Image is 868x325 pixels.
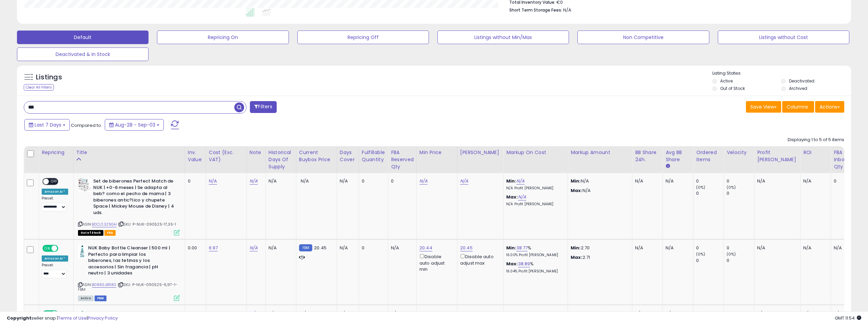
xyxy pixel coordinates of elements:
[571,178,581,184] strong: Min:
[88,315,118,321] a: Privacy Policy
[506,186,563,191] p: N/A Profit [PERSON_NAME]
[506,261,518,267] b: Max:
[460,178,468,185] a: N/A
[577,31,709,44] button: Non Competitive
[35,121,61,128] span: Last 7 Days
[563,7,571,13] span: N/A
[506,178,516,184] b: Min:
[157,31,289,44] button: Repricing On
[105,119,164,131] button: Aug-28 - Sep-03
[209,178,217,185] a: N/A
[78,178,180,235] div: ASIN:
[666,149,690,163] div: Avg BB Share
[24,84,54,91] div: Clear All Filters
[391,178,411,184] div: 0
[42,263,68,278] div: Preset:
[518,194,526,200] a: N/A
[42,196,68,211] div: Preset:
[269,149,293,170] div: Historical Days Of Supply
[42,189,68,195] div: Amazon AI *
[340,178,354,184] div: N/A
[460,253,498,266] div: Disable auto adjust max
[391,149,414,170] div: FBA Reserved Qty
[115,121,155,128] span: Aug-28 - Sep-03
[209,149,244,163] div: Cost (Exc. VAT)
[571,149,629,156] div: Markup Amount
[516,245,528,251] a: 38.77
[269,178,291,184] div: N/A
[299,149,334,163] div: Current Buybox Price
[746,101,781,113] button: Save View
[314,245,327,251] span: 20.45
[696,190,724,196] div: 0
[250,149,263,156] div: Note
[95,295,107,301] span: FBM
[460,245,473,251] a: 20.45
[506,194,518,200] b: Max:
[696,245,724,251] div: 0
[506,245,516,251] b: Min:
[720,85,745,91] label: Out of Stock
[757,149,797,163] div: Profit [PERSON_NAME]
[460,149,500,156] div: [PERSON_NAME]
[757,245,795,251] div: N/A
[58,315,87,321] a: Terms of Use
[727,190,754,196] div: 0
[299,244,312,251] small: FBM
[43,246,52,251] span: ON
[635,149,660,163] div: BB Share 24h.
[42,255,68,262] div: Amazon AI *
[506,269,563,274] p: 16.04% Profit [PERSON_NAME]
[788,137,844,143] div: Displaying 1 to 5 of 5 items
[506,149,565,156] div: Markup on Cost
[509,7,562,13] b: Short Term Storage Fees:
[506,245,563,257] div: %
[696,149,721,163] div: Ordered Items
[727,251,736,257] small: (0%)
[666,163,670,169] small: Avg BB Share.
[57,246,68,251] span: OFF
[712,70,851,77] p: Listing States:
[104,230,116,236] span: FBA
[250,245,258,251] a: N/A
[76,149,182,156] div: Title
[727,185,736,190] small: (0%)
[782,101,814,113] button: Columns
[49,179,60,185] span: OFF
[571,245,627,251] p: 2.70
[340,245,354,251] div: N/A
[188,245,201,251] div: 0.00
[93,178,176,217] b: Set de biberones Perfect Match de NUK | +0-6 meses | Se adapta al beb? como el pecho de mama | 3 ...
[666,245,688,251] div: N/A
[188,178,201,184] div: 0
[362,178,383,184] div: 0
[789,85,807,91] label: Archived
[696,251,706,257] small: (0%)
[571,254,627,261] p: 2.71
[506,261,563,273] div: %
[803,178,826,184] div: N/A
[506,253,563,257] p: 16.00% Profit [PERSON_NAME]
[340,149,356,163] div: Days Cover
[118,222,176,227] span: | SKU: P-NUK-090525-17,35-1
[727,257,754,264] div: 0
[78,245,180,300] div: ASIN:
[571,178,627,184] p: N/A
[7,315,32,321] strong: Copyright
[78,230,103,236] span: All listings that are currently out of stock and unavailable for purchase on Amazon
[834,178,852,184] div: 0
[92,222,117,227] a: B0CLS3Z9GH
[787,103,808,110] span: Columns
[518,261,530,267] a: 38.89
[36,73,62,82] h5: Listings
[835,315,861,321] span: 2025-09-11 11:54 GMT
[718,31,849,44] button: Listings without Cost
[419,149,454,156] div: Min Price
[720,78,733,84] label: Active
[71,122,102,129] span: Compared to:
[78,245,86,259] img: 41koTB6+knL._SL40_.jpg
[571,254,583,261] strong: Max:
[571,188,627,194] p: N/A
[803,149,828,156] div: ROI
[24,119,70,131] button: Last 7 Days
